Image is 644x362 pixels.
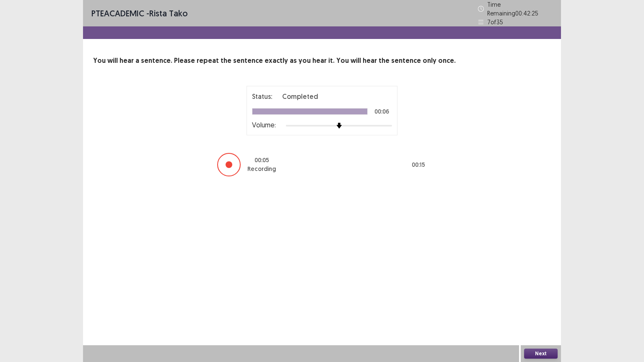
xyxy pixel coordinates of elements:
p: Volume: [252,120,276,130]
p: 00:06 [374,109,389,114]
img: arrow-thumb [336,123,342,129]
span: PTE academic [91,8,144,18]
p: You will hear a sentence. Please repeat the sentence exactly as you hear it. You will hear the se... [93,56,551,66]
p: - Rista Tako [91,7,188,20]
p: 00 : 05 [254,156,269,165]
p: Recording [247,165,276,173]
p: 7 of 35 [487,18,503,26]
p: Status: [252,91,272,101]
p: Completed [282,91,318,101]
button: Next [524,349,558,359]
p: 00 : 15 [412,160,425,169]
